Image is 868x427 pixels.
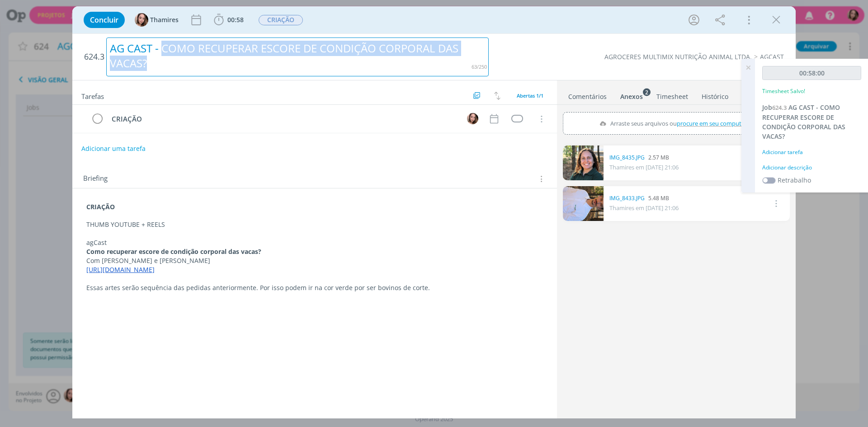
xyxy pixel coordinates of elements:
[467,113,478,124] img: T
[609,154,679,162] div: 2.57 MB
[83,173,108,185] span: Briefing
[568,88,607,101] a: Comentários
[762,148,861,156] div: Adicionar tarefa
[84,52,104,62] span: 624.3
[778,175,811,185] label: Retrabalho
[762,164,861,172] div: Adicionar descrição
[609,163,679,171] span: Thamires em [DATE] 21:06
[772,103,787,112] span: 624.3
[84,12,125,28] button: Concluir
[135,13,179,27] button: TThamires
[466,112,479,126] button: T
[86,283,543,292] p: Essas artes serão sequência das pedidas anteriormente. Por isso podem ir na cor verde por ser bov...
[762,103,845,141] span: AG CAST - COMO RECUPERAR ESCORE DE CONDIÇÃO CORPORAL DAS VACAS?
[494,92,500,100] img: arrow-down-up.svg
[86,238,543,247] p: agCast
[677,119,754,127] span: procure em seu computador
[81,90,104,101] span: Tarefas
[86,265,155,274] a: [URL][DOMAIN_NAME]
[86,220,543,229] p: THUMB YOUTUBE + REELS
[643,89,651,96] sup: 2
[150,17,179,23] span: Thamires
[701,88,729,101] a: Histórico
[86,202,115,211] strong: CRIAÇÃO
[135,13,148,27] img: T
[90,16,118,23] span: Concluir
[620,92,643,101] div: Anexos
[258,14,303,26] button: CRIAÇÃO
[106,38,489,76] div: AG CAST - COMO RECUPERAR ESCORE DE CONDIÇÃO CORPORAL DAS VACAS?
[72,6,796,418] div: dialog
[609,194,645,202] a: IMG_8433.JPG
[517,92,543,99] span: Abertas 1/1
[656,88,689,101] a: Timesheet
[108,113,458,125] div: CRIAÇÃO
[604,52,752,61] a: AGROCERES MULTIMIX NUTRIÇÃO ANIMAL LTDA.
[609,154,645,162] a: IMG_8435.JPG
[609,194,679,202] div: 5.48 MB
[212,13,246,27] button: 00:58
[760,52,784,61] a: AGCAST
[81,141,146,157] button: Adicionar uma tarefa
[86,247,261,256] strong: Como recuperar escore de condição corporal das vacas?
[762,103,845,141] a: Job624.3AG CAST - COMO RECUPERAR ESCORE DE CONDIÇÃO CORPORAL DAS VACAS?
[595,117,757,129] label: Arraste seus arquivos ou
[609,204,679,212] span: Thamires em [DATE] 21:06
[86,256,543,265] p: Com [PERSON_NAME] e [PERSON_NAME]
[762,87,805,95] p: Timesheet Salvo!
[227,15,244,24] span: 00:58
[259,15,303,25] span: CRIAÇÃO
